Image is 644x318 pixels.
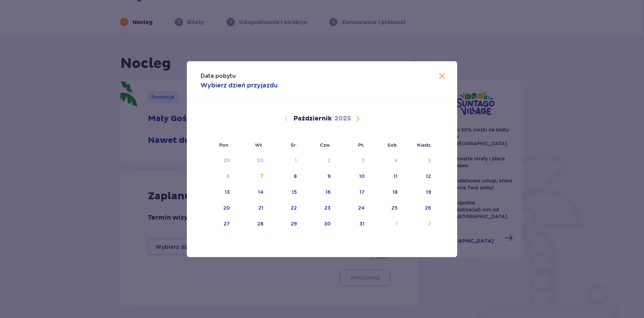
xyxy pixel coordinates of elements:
[358,142,364,148] small: Pt.
[324,220,331,227] div: 30
[302,216,336,232] td: 30
[369,201,403,216] td: 25
[268,201,302,216] td: 22
[359,220,365,227] div: 31
[268,169,302,184] td: 8
[324,204,331,211] div: 23
[268,153,302,168] td: Data niedostępna. środa, 1 października 2025
[402,153,436,168] td: Data niedostępna. niedziela, 5 października 2025
[358,204,365,211] div: 24
[224,220,230,227] div: 27
[428,157,431,164] div: 5
[387,142,398,148] small: Sob.
[369,185,403,200] td: 18
[402,185,436,200] td: 19
[369,153,403,168] td: Data niedostępna. sobota, 4 października 2025
[425,204,431,211] div: 26
[257,157,264,164] div: 30
[428,220,431,227] div: 2
[369,216,403,232] td: 1
[328,157,331,164] div: 2
[402,201,436,216] td: 26
[268,185,302,200] td: 15
[235,201,269,216] td: 21
[225,189,230,195] div: 13
[291,220,297,227] div: 29
[394,173,398,180] div: 11
[438,72,446,81] button: Zamknij
[235,153,269,168] td: Data niedostępna. wtorek, 30 września 2025
[255,142,263,148] small: Wt.
[235,169,269,184] td: 7
[302,169,336,184] td: 9
[359,189,365,195] div: 17
[235,216,269,232] td: 28
[426,173,431,180] div: 12
[260,173,264,180] div: 7
[258,189,264,195] div: 14
[219,142,229,148] small: Pon.
[369,169,403,184] td: 11
[201,81,278,89] p: Wybierz dzień przyjazdu
[325,189,331,195] div: 16
[295,157,297,164] div: 1
[201,201,235,216] td: 20
[335,169,369,184] td: 10
[335,185,369,200] td: 17
[391,204,398,211] div: 25
[426,189,431,195] div: 19
[223,204,230,211] div: 20
[359,173,365,180] div: 10
[201,169,235,184] td: Data niedostępna. poniedziałek, 6 października 2025
[282,115,290,123] button: Poprzedni miesiąc
[294,173,297,180] div: 8
[393,189,398,195] div: 18
[268,216,302,232] td: 29
[302,201,336,216] td: 23
[302,153,336,168] td: Data niedostępna. czwartek, 2 października 2025
[320,142,331,148] small: Czw.
[417,142,432,148] small: Niedz.
[335,216,369,232] td: 31
[257,220,264,227] div: 28
[293,115,332,123] p: Październik
[402,216,436,232] td: 2
[354,115,362,123] button: Następny miesiąc
[335,201,369,216] td: 24
[402,169,436,184] td: 12
[224,157,230,164] div: 29
[258,204,264,211] div: 21
[302,185,336,200] td: 16
[335,153,369,168] td: Data niedostępna. piątek, 3 października 2025
[291,204,297,211] div: 22
[201,72,236,80] p: Data pobytu
[292,189,297,195] div: 15
[394,157,398,164] div: 4
[235,185,269,200] td: 14
[291,142,297,148] small: Śr.
[227,173,230,180] div: 6
[201,185,235,200] td: 13
[334,115,351,123] p: 2025
[362,157,365,164] div: 3
[396,220,398,227] div: 1
[201,153,235,168] td: Data niedostępna. poniedziałek, 29 września 2025
[328,173,331,180] div: 9
[201,216,235,232] td: 27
